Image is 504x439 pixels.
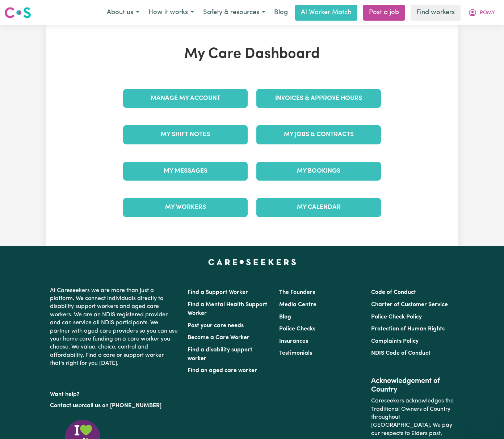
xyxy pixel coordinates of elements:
iframe: Button to launch messaging window [475,410,498,433]
button: How it works [144,5,198,20]
a: Protection of Human Rights [371,326,445,332]
a: Careseekers home page [208,259,296,265]
a: Testimonials [279,350,312,356]
a: call us on [PHONE_NUMBER] [84,403,161,409]
img: Careseekers logo [4,6,31,19]
a: My Jobs & Contracts [256,125,381,144]
p: At Careseekers we are more than just a platform. We connect individuals directly to disability su... [50,284,179,371]
h1: My Care Dashboard [119,46,385,63]
a: Post a job [363,5,405,21]
a: Find an aged care worker [188,368,257,373]
a: Blog [270,5,292,21]
a: Careseekers logo [4,4,31,21]
a: My Calendar [256,198,381,217]
a: Invoices & Approve Hours [256,89,381,108]
a: NDIS Code of Conduct [371,350,430,356]
a: Insurances [279,338,308,344]
a: Code of Conduct [371,290,416,295]
a: My Workers [123,198,248,217]
button: About us [102,5,144,20]
a: Find a Support Worker [188,290,248,295]
a: The Founders [279,290,315,295]
a: Find a Mental Health Support Worker [188,302,267,316]
a: Charter of Customer Service [371,302,448,308]
a: Police Check Policy [371,314,422,320]
a: Complaints Policy [371,338,419,344]
p: or [50,399,179,413]
a: Post your care needs [188,323,244,329]
a: Police Checks [279,326,315,332]
p: Want help? [50,388,179,398]
a: Media Centre [279,302,316,308]
button: Safety & resources [198,5,270,20]
a: Contact us [50,403,79,409]
a: My Shift Notes [123,125,248,144]
h2: Acknowledgement of Country [371,377,454,394]
a: Become a Care Worker [188,335,249,341]
a: Manage My Account [123,89,248,108]
a: My Messages [123,162,248,181]
a: AI Worker Match [295,5,357,21]
a: My Bookings [256,162,381,181]
a: Find a disability support worker [188,347,252,362]
span: ROMY [480,9,495,17]
a: Blog [279,314,291,320]
a: Find workers [411,5,461,21]
button: My Account [463,5,500,20]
